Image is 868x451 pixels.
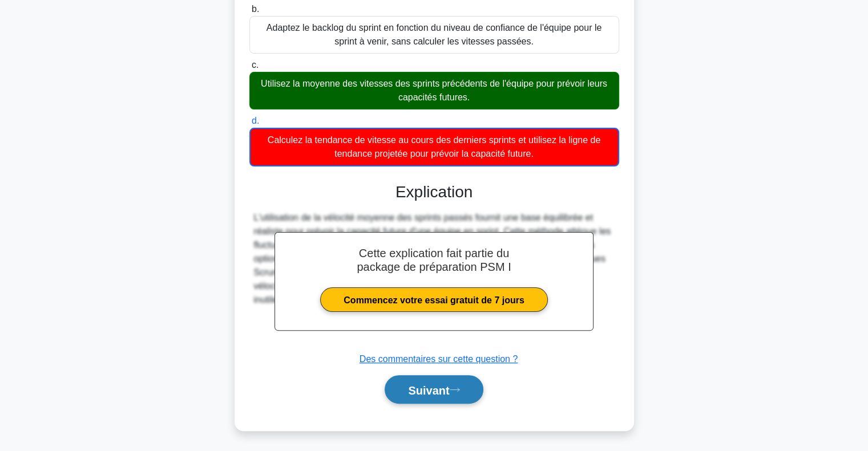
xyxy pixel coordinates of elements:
font: Explication [395,183,473,201]
font: b. [252,4,259,14]
font: Suivant [408,384,449,396]
a: Des commentaires sur cette question ? [360,354,518,364]
button: Suivant [385,375,483,404]
font: c. [252,60,259,70]
font: Calculez la tendance de vitesse au cours des derniers sprints et utilisez la ligne de tendance pr... [268,135,600,159]
font: Adaptez le backlog du sprint en fonction du niveau de confiance de l'équipe pour le sprint à veni... [267,23,601,46]
font: Utilisez la moyenne des vitesses des sprints précédents de l'équipe pour prévoir leurs capacités ... [261,79,607,102]
font: L'utilisation de la vélocité moyenne des sprints passés fournit une base équilibrée et réaliste p... [254,213,611,304]
font: d. [252,116,259,125]
a: Commencez votre essai gratuit de 7 jours [320,287,548,312]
